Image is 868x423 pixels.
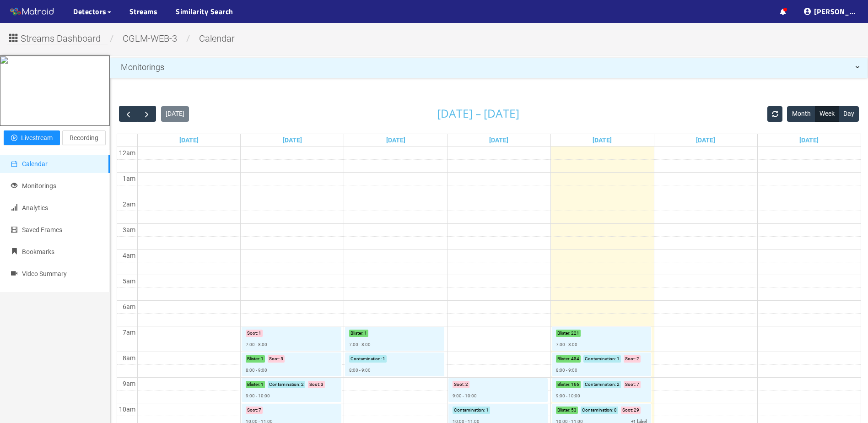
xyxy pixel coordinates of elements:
[7,36,108,43] a: Streams Dashboard
[121,199,137,209] div: 2am
[454,407,485,414] p: Contamination :
[614,407,617,414] p: 8
[9,5,55,19] img: Matroid logo
[121,225,137,235] div: 3am
[557,330,570,337] p: Blister :
[301,381,304,388] p: 2
[247,355,260,363] p: Blister :
[176,6,233,17] a: Similarity Search
[350,330,363,337] p: Blister :
[246,392,270,400] p: 9:00 - 10:00
[437,108,519,120] h2: [DATE] – [DATE]
[247,407,258,414] p: Soot :
[121,327,137,337] div: 7am
[384,134,407,146] a: Go to August 26, 2025
[617,355,620,363] p: 1
[815,106,839,122] button: Week
[269,355,280,363] p: Soot :
[636,381,639,388] p: 7
[117,404,137,414] div: 10am
[22,182,56,190] span: Monitorings
[22,226,62,233] span: Saved Frames
[259,407,261,414] p: 7
[117,148,137,158] div: 12am
[321,381,323,388] p: 3
[247,330,258,337] p: Soot :
[121,250,137,260] div: 4am
[280,355,283,363] p: 5
[269,381,300,388] p: Contamination :
[178,134,200,146] a: Go to August 24, 2025
[839,106,859,122] button: Day
[622,407,633,414] p: Soot :
[4,130,60,145] button: play-circleLivestream
[582,407,613,414] p: Contamination :
[7,30,108,44] button: Streams Dashboard
[349,367,371,374] p: 8:00 - 9:00
[116,33,184,44] span: CGLM-WEB-3
[259,330,261,337] p: 1
[556,341,577,348] p: 7:00 - 8:00
[247,381,260,388] p: Blister :
[161,106,189,122] button: [DATE]
[11,135,17,142] span: play-circle
[349,341,371,348] p: 7:00 - 8:00
[22,248,54,255] span: Bookmarks
[246,367,267,374] p: 8:00 - 9:00
[184,33,192,44] span: /
[591,134,614,146] a: Go to August 28, 2025
[11,161,17,167] span: calendar
[798,134,820,146] a: Go to August 30, 2025
[571,355,579,363] p: 454
[383,355,385,363] p: 1
[625,381,636,388] p: Soot :
[261,355,264,363] p: 1
[110,58,868,76] div: Monitorings
[129,6,158,17] a: Streams
[557,381,570,388] p: Blister :
[121,174,137,184] div: 1am
[22,204,48,211] span: Analytics
[121,276,137,286] div: 5am
[281,134,304,146] a: Go to August 25, 2025
[246,341,267,348] p: 7:00 - 8:00
[557,355,570,363] p: Blister :
[121,353,137,363] div: 8am
[22,160,48,168] span: Calendar
[137,106,156,122] button: Next Week
[571,330,579,337] p: 221
[617,381,620,388] p: 2
[121,379,137,389] div: 9am
[571,407,577,414] p: 53
[634,407,639,414] p: 29
[121,302,137,312] div: 6am
[556,392,580,400] p: 9:00 - 10:00
[487,134,510,146] a: Go to August 27, 2025
[62,130,106,145] button: Recording
[557,407,570,414] p: Blister :
[108,33,116,44] span: /
[22,270,67,277] span: Video Summary
[121,62,164,72] span: Monitorings
[453,392,477,400] p: 9:00 - 10:00
[571,381,579,388] p: 166
[585,355,616,363] p: Contamination :
[0,56,8,125] img: 68b07abca1e30cc2f4002137_full.jpg
[364,330,367,337] p: 1
[73,6,107,17] span: Detectors
[465,381,468,388] p: 2
[192,33,242,44] span: calendar
[585,381,616,388] p: Contamination :
[694,134,717,146] a: Go to August 29, 2025
[119,106,138,122] button: Previous Week
[350,355,382,363] p: Contamination :
[486,407,489,414] p: 1
[636,355,639,363] p: 2
[261,381,264,388] p: 1
[309,381,320,388] p: Soot :
[21,133,53,143] span: Livestream
[556,367,577,374] p: 8:00 - 9:00
[70,133,98,143] span: Recording
[21,32,101,46] span: Streams Dashboard
[787,106,815,122] button: Month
